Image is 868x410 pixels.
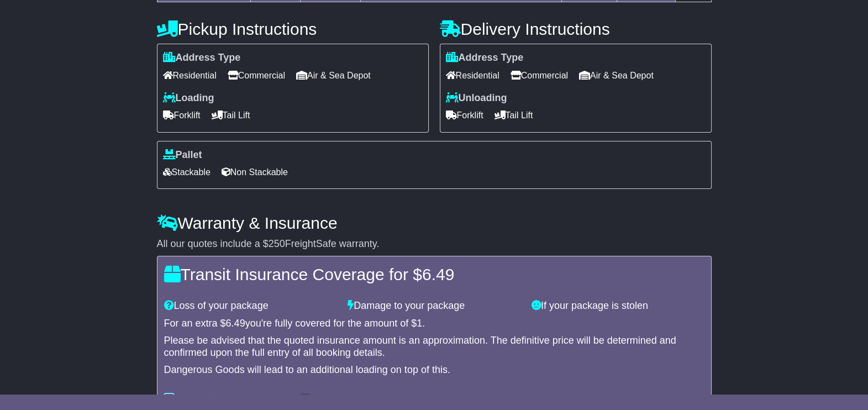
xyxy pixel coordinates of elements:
[228,67,285,84] span: Commercial
[342,300,526,312] div: Damage to your package
[163,67,217,84] span: Residential
[222,164,288,181] span: Non Stackable
[526,300,710,312] div: If your package is stolen
[157,214,712,232] h4: Warranty & Insurance
[579,67,654,84] span: Air & Sea Depot
[417,318,422,329] span: 1
[269,238,285,249] span: 250
[163,149,202,161] label: Pallet
[163,164,211,181] span: Stackable
[178,393,289,405] label: Yes, add insurance cover
[446,92,507,104] label: Unloading
[163,107,201,124] span: Forklift
[446,107,483,124] span: Forklift
[163,52,241,64] label: Address Type
[157,238,712,250] div: All our quotes include a $ FreightSafe warranty.
[159,300,343,312] div: Loss of your package
[163,92,214,104] label: Loading
[164,318,704,330] div: For an extra $ you're fully covered for the amount of $ .
[314,393,493,405] label: No, I'm happy with the included warranty
[511,67,568,84] span: Commercial
[296,67,371,84] span: Air & Sea Depot
[164,364,704,376] div: Dangerous Goods will lead to an additional loading on top of this.
[495,107,533,124] span: Tail Lift
[226,318,245,329] span: 6.49
[164,265,704,283] h4: Transit Insurance Coverage for $
[422,265,454,283] span: 6.49
[440,20,712,38] h4: Delivery Instructions
[164,335,704,359] div: Please be advised that the quoted insurance amount is an approximation. The definitive price will...
[446,52,524,64] label: Address Type
[212,107,250,124] span: Tail Lift
[157,20,429,38] h4: Pickup Instructions
[446,67,499,84] span: Residential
